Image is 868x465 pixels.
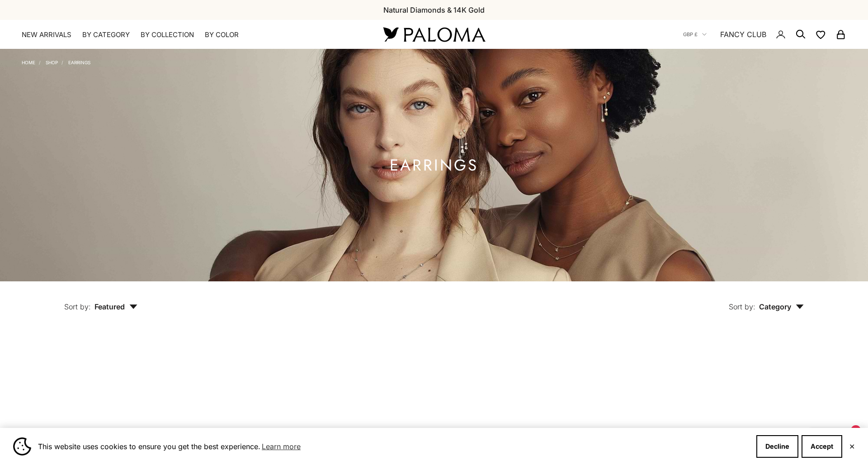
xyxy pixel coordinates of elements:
[94,302,137,311] span: Featured
[683,30,698,38] span: GBP £
[849,444,855,449] button: Close
[22,60,35,65] a: Home
[64,302,91,311] span: Sort by:
[756,435,798,458] button: Decline
[383,4,485,16] p: Natural Diamonds & 14K Gold
[390,160,478,171] h1: Earrings
[13,437,31,456] img: Cookie banner
[683,30,707,38] button: GBP £
[43,281,158,319] button: Sort by: Featured
[22,30,71,39] a: NEW ARRIVALS
[68,60,90,65] a: Earrings
[720,28,766,40] a: FANCY CLUB
[46,60,58,65] a: Shop
[759,302,804,311] span: Category
[708,281,825,319] button: Sort by: Category
[729,302,755,311] span: Sort by:
[141,30,194,39] summary: By Collection
[22,30,362,39] nav: Primary navigation
[22,58,90,65] nav: Breadcrumb
[260,440,302,453] a: Learn more
[802,435,842,458] button: Accept
[683,20,846,49] nav: Secondary navigation
[38,440,749,453] span: This website uses cookies to ensure you get the best experience.
[205,30,239,39] summary: By Color
[82,30,130,39] summary: By Category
